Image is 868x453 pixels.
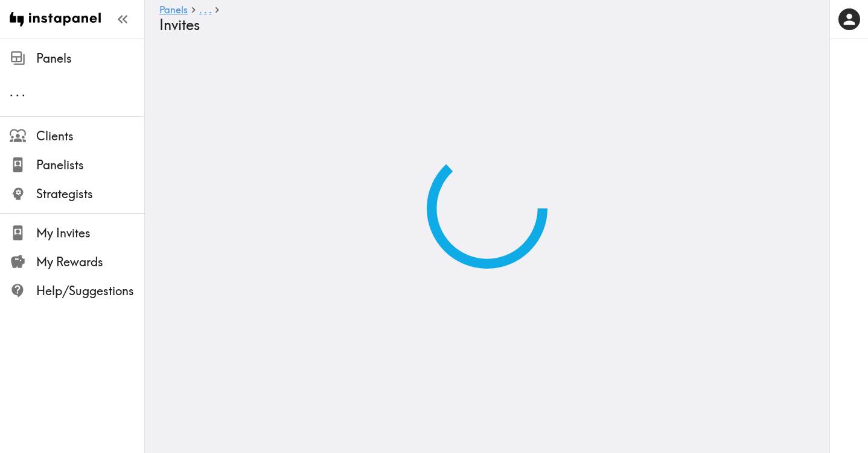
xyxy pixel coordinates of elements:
a: Panels [159,5,188,16]
span: Strategists [36,186,144,202]
a: ... [199,5,211,16]
span: . [199,4,202,16]
span: Panelists [36,157,144,173]
span: My Rewards [36,254,144,270]
h4: Invites [159,16,805,34]
span: . [16,84,19,99]
span: Help/Suggestions [36,283,144,299]
span: Panels [36,50,144,67]
span: Clients [36,128,144,145]
span: My Invites [36,225,144,242]
span: . [22,84,25,99]
span: . [204,4,206,16]
span: . [209,4,211,16]
span: . [10,84,13,99]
